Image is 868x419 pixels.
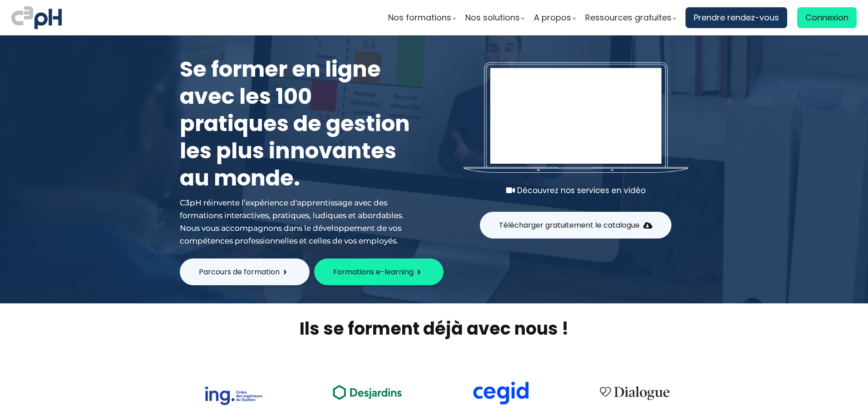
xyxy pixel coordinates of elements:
[11,5,62,31] img: logo C3PH
[465,11,520,24] span: Nos solutions
[534,11,571,24] span: A propos
[204,387,262,405] img: 73f878ca33ad2a469052bbe3fa4fd140.png
[585,11,671,24] span: Ressources gratuites
[333,266,414,278] span: Formations e-learning
[797,7,857,28] a: Connexion
[180,196,416,247] div: C3pH réinvente l’expérience d'apprentissage avec des formations interactives, pratiques, ludiques...
[199,266,280,278] span: Parcours de formation
[499,219,640,231] span: Télécharger gratuitement le catalogue
[464,184,688,197] div: Découvrez nos services en vidéo
[480,212,671,239] button: Télécharger gratuitement le catalogue
[594,380,676,405] img: 4cbfeea6ce3138713587aabb8dcf64fe.png
[180,56,416,192] h1: Se former en ligne avec les 100 pratiques de gestion les plus innovantes au monde.
[168,317,700,340] h2: Ils se forment déjà avec nous !
[805,11,848,24] span: Connexion
[694,11,779,24] span: Prendre rendez-vous
[180,258,310,285] button: Parcours de formation
[326,380,408,404] img: ea49a208ccc4d6e7deb170dc1c457f3b.png
[686,7,787,28] a: Prendre rendez-vous
[388,11,451,24] span: Nos formations
[314,258,444,285] button: Formations e-learning
[472,381,530,405] img: cdf238afa6e766054af0b3fe9d0794df.png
